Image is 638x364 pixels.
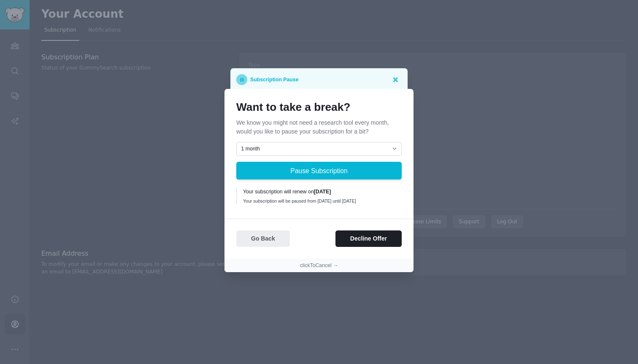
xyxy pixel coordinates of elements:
[243,198,396,204] div: Your subscription will be paused from [DATE] until [DATE]
[314,189,331,195] b: [DATE]
[300,262,338,270] button: clickToCancel →
[335,230,402,247] button: Decline Offer
[236,230,290,247] button: Go Back
[243,188,396,196] div: Your subscription will renew on
[236,162,402,179] button: Pause Subscription
[236,101,402,114] h1: Want to take a break?
[236,118,402,136] p: We know you might not need a research tool every month, would you like to pause your subscription...
[250,74,298,85] p: Subscription Pause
